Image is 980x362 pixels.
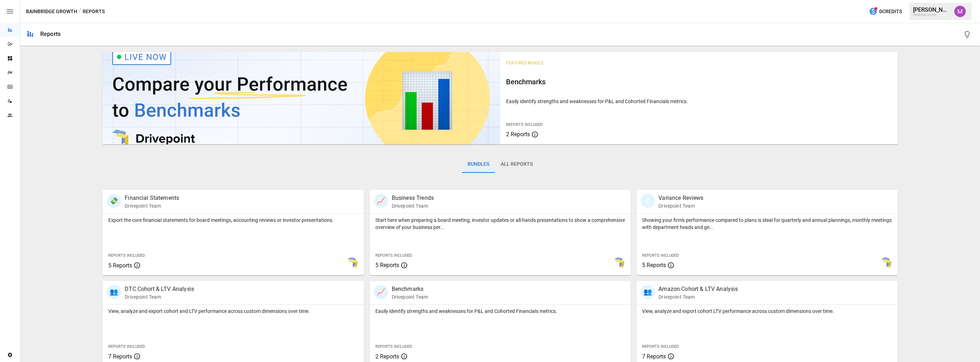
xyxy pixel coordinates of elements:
span: Reports Included [642,253,679,258]
span: Reports Included [375,253,412,258]
p: Start here when preparing a board meeting, investor updates or all-hands presentations to show a ... [375,217,625,231]
div: 📈 [374,194,388,208]
span: 5 Reports [375,262,399,268]
span: Featured Bundle [506,60,544,65]
p: Benchmarks [392,285,428,293]
p: Easily identify strengths and weaknesses for P&L and Cohorted Financials metrics. [506,98,892,105]
img: video thumbnail [103,52,500,144]
span: Reports Included [642,344,679,349]
span: Reports Included [506,122,543,127]
p: Financial Statements [125,194,179,202]
img: smart model [613,257,624,269]
p: Drivepoint Team [125,202,179,209]
h6: Benchmarks [506,76,892,87]
p: Showing your firm's performance compared to plans is ideal for quarterly and annual plannings, mo... [642,217,892,231]
div: Bainbridge Growth [913,13,950,16]
p: View, analyze and export cohort and LTV performance across custom dimensions over time. [108,308,358,315]
div: 📈 [374,285,388,299]
span: Reports Included [108,344,145,349]
p: DTC Cohort & LTV Analysis [125,285,194,293]
span: 0 Credits [879,7,902,16]
button: Umer Muhammed [950,1,970,21]
span: 5 Reports [642,262,666,268]
p: Drivepoint Team [658,293,738,300]
p: Drivepoint Team [125,293,194,300]
div: 🗓 [641,194,655,208]
div: Reports [40,31,61,37]
p: Easily identify strengths and weaknesses for P&L and Cohorted Financials metrics. [375,308,625,315]
div: 👥 [107,285,121,299]
p: Drivepoint Team [392,202,434,209]
p: Amazon Cohort & LTV Analysis [658,285,738,293]
span: 2 Reports [506,131,530,138]
span: Reports Included [375,344,412,349]
span: 7 Reports [642,353,666,360]
button: 0Credits [866,5,905,18]
button: All Reports [495,156,538,173]
span: 5 Reports [108,262,132,269]
p: Variance Reviews [658,194,703,202]
div: 💸 [107,194,121,208]
button: Bainbridge Growth [26,7,77,16]
p: Business Trends [392,194,434,202]
span: 2 Reports [375,353,399,360]
p: Drivepoint Team [658,202,703,209]
img: smart model [880,257,891,269]
img: Umer Muhammed [954,6,966,17]
span: Reports Included [108,253,145,258]
img: smart model [346,257,358,269]
p: Drivepoint Team [392,293,428,300]
div: [PERSON_NAME] [913,6,950,13]
div: 👥 [641,285,655,299]
button: Bundles [462,156,495,173]
div: / [79,7,81,16]
span: 7 Reports [108,353,132,360]
p: Export the core financial statements for board meetings, accounting reviews or investor presentat... [108,217,358,224]
p: View, analyze and export cohort LTV performance across custom dimensions over time. [642,308,892,315]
